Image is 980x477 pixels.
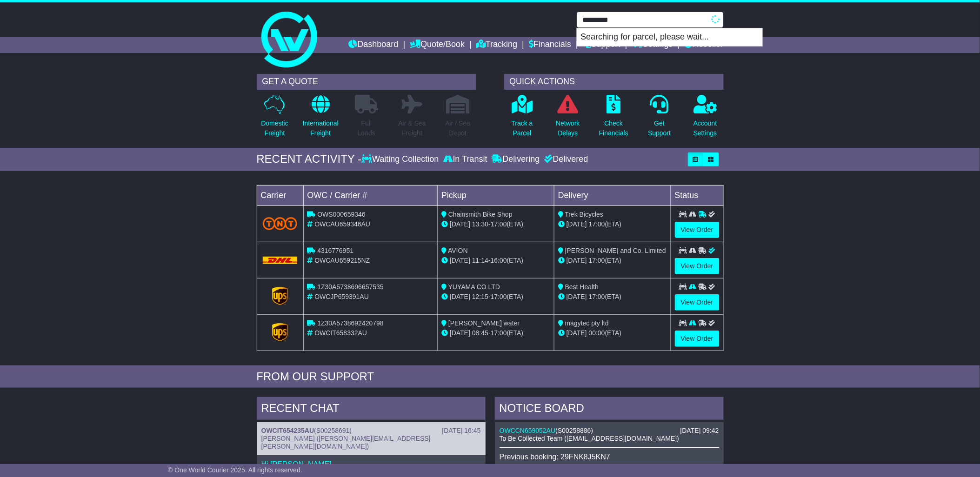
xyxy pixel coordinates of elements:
a: OWCIT654235AU [261,427,314,434]
span: 17:00 [491,220,507,228]
span: 17:00 [589,293,605,300]
a: Track aParcel [511,94,533,143]
span: OWCAU659215NZ [314,257,370,264]
span: 12:15 [472,293,488,300]
span: 17:00 [589,257,605,264]
span: AVION [448,247,468,254]
td: Delivery [554,185,671,205]
span: 13:30 [472,220,488,228]
img: GetCarrierServiceLogo [272,323,288,342]
a: InternationalFreight [302,94,339,143]
div: Waiting Collection [361,154,441,165]
p: International Freight [303,119,339,138]
span: [DATE] [567,293,587,300]
span: 17:00 [589,220,605,228]
a: View Order [675,222,720,238]
p: Get Support [648,119,671,138]
div: RECENT CHAT [257,397,486,422]
p: Domestic Freight [261,119,288,138]
div: ( ) [261,427,481,435]
span: OWCIT658332AU [314,329,367,337]
span: OWCJP659391AU [314,293,369,300]
a: View Order [675,258,720,274]
div: Delivered [542,154,588,165]
div: NOTICE BOARD [495,397,724,422]
div: GET A QUOTE [257,74,476,90]
a: OWCCN659052AU [500,427,556,434]
p: Network Delays [556,119,580,138]
div: In Transit [441,154,490,165]
span: [PERSON_NAME] ([PERSON_NAME][EMAIL_ADDRESS][PERSON_NAME][DOMAIN_NAME]) [261,435,431,450]
span: Trek Bicycles [565,211,604,218]
span: 17:00 [491,293,507,300]
p: Air & Sea Freight [399,119,426,138]
img: GetCarrierServiceLogo [272,287,288,305]
span: S00258691 [316,427,350,434]
p: Full Loads [355,119,378,138]
div: - (ETA) [441,219,550,229]
p: Air / Sea Depot [446,119,471,138]
span: 11:14 [472,257,488,264]
span: [PERSON_NAME] water [448,319,520,327]
div: - (ETA) [441,256,550,265]
p: Previous booking: 29FNK8J5KN7 [500,452,719,461]
span: 4316776951 [317,247,353,254]
p: Searching for parcel, please wait... [577,28,762,46]
a: DomesticFreight [260,94,288,143]
a: AccountSettings [693,94,718,143]
span: [DATE] [567,257,587,264]
span: S00258886 [558,427,591,434]
span: magytec pty ltd [565,319,609,327]
a: NetworkDelays [555,94,580,143]
span: © One World Courier 2025. All rights reserved. [168,466,302,474]
a: CheckFinancials [599,94,629,143]
div: QUICK ACTIONS [504,74,724,90]
span: [DATE] [450,329,470,337]
div: (ETA) [558,256,667,265]
span: 00:00 [589,329,605,337]
span: [DATE] [450,293,470,300]
span: 16:00 [491,257,507,264]
div: (ETA) [558,292,667,302]
span: [DATE] [567,329,587,337]
a: View Order [675,331,720,347]
div: Delivering [490,154,542,165]
span: To Be Collected Team ([EMAIL_ADDRESS][DOMAIN_NAME]) [500,435,679,442]
span: Chainsmith Bike Shop [448,211,513,218]
div: ( ) [500,427,719,435]
span: YUYAMA CO LTD [448,283,500,291]
div: (ETA) [558,219,667,229]
p: Track a Parcel [512,119,533,138]
span: Best Health [565,283,599,291]
p: Account Settings [693,119,717,138]
a: Financials [529,37,571,53]
span: 17:00 [491,329,507,337]
a: GetSupport [647,94,671,143]
td: Carrier [257,185,303,205]
div: (ETA) [558,328,667,338]
span: [DATE] [450,220,470,228]
td: Status [671,185,723,205]
span: OWS000659346 [317,211,366,218]
span: OWCAU659346AU [314,220,370,228]
img: TNT_Domestic.png [263,217,298,230]
div: RECENT ACTIVITY - [257,152,362,166]
a: Dashboard [349,37,399,53]
div: [DATE] 09:42 [680,427,719,435]
div: FROM OUR SUPPORT [257,370,724,384]
img: DHL.png [263,257,298,264]
span: 1Z30A5738692420798 [317,319,383,327]
td: Pickup [438,185,554,205]
div: - (ETA) [441,292,550,302]
p: Check Financials [599,119,628,138]
div: - (ETA) [441,328,550,338]
span: 08:45 [472,329,488,337]
td: OWC / Carrier # [303,185,438,205]
span: 1Z30A5738696657535 [317,283,383,291]
a: View Order [675,294,720,311]
span: [DATE] [567,220,587,228]
a: Tracking [476,37,517,53]
span: [DATE] [450,257,470,264]
a: Quote/Book [410,37,465,53]
span: [PERSON_NAME] and Co. Limited [565,247,666,254]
